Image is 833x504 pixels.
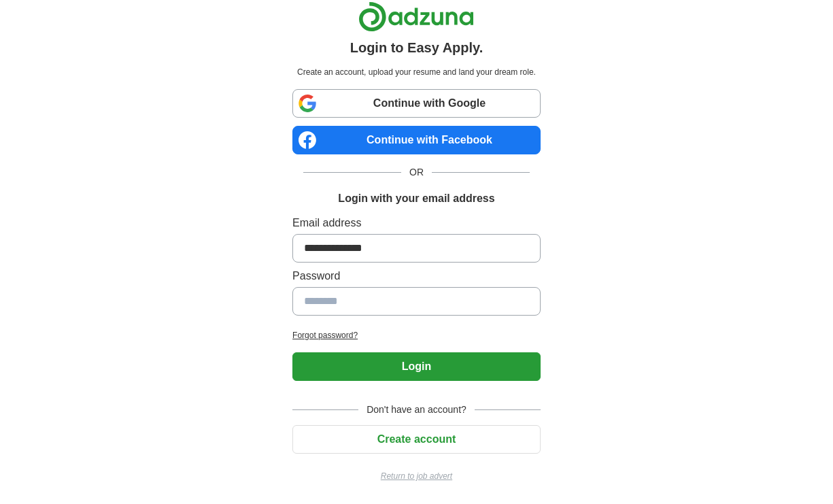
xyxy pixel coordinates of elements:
label: Password [292,268,541,284]
span: Don't have an account? [358,403,475,417]
a: Continue with Google [292,89,541,118]
a: Forgot password? [292,329,541,341]
a: Continue with Facebook [292,126,541,154]
p: Create an account, upload your resume and land your dream role. [295,66,538,78]
label: Email address [292,215,541,231]
h1: Login to Easy Apply. [350,37,483,58]
img: Adzuna logo [358,1,474,32]
button: Create account [292,425,541,454]
h1: Login with your email address [338,190,494,207]
a: Return to job advert [292,470,541,482]
span: OR [401,165,432,180]
button: Login [292,352,541,381]
a: Create account [292,433,541,445]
